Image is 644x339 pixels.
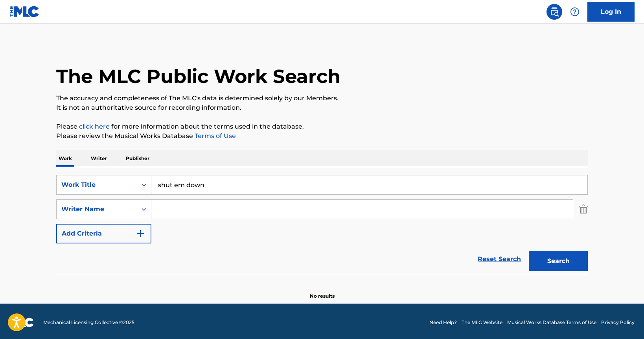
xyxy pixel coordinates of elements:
a: Terms of Use [193,132,236,140]
p: It is not an authoritative source for recording information. [56,103,588,112]
p: Please for more information about the terms used in the database. [56,122,588,131]
div: Writer Name [61,205,132,214]
p: No results [310,283,335,300]
p: Publisher [123,150,152,167]
button: Search [529,251,588,271]
p: Work [56,150,74,167]
a: Musical Works Database Terms of Use [507,319,596,326]
a: Privacy Policy [601,319,635,326]
img: search [550,7,559,17]
img: MLC Logo [9,6,40,17]
img: Delete Criterion [579,199,588,219]
a: Log In [587,2,635,22]
button: Add Criteria [56,224,151,243]
p: Please review the Musical Works Database [56,131,588,141]
a: Need Help? [429,319,457,326]
p: The accuracy and completeness of The MLC's data is determined solely by our Members. [56,94,588,103]
form: Search Form [56,175,588,275]
a: Reset Search [474,251,525,268]
img: help [570,7,580,17]
a: The MLC Website [462,319,502,326]
div: Work Title [61,180,132,190]
a: Public Search [546,4,562,20]
span: Mechanical Licensing Collective © 2025 [43,319,134,326]
div: Help [567,4,583,20]
h1: The MLC Public Work Search [56,64,340,88]
a: click here [79,123,110,130]
p: Writer [88,150,109,167]
img: 9d2ae6d4665cec9f34b9.svg [136,229,145,238]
